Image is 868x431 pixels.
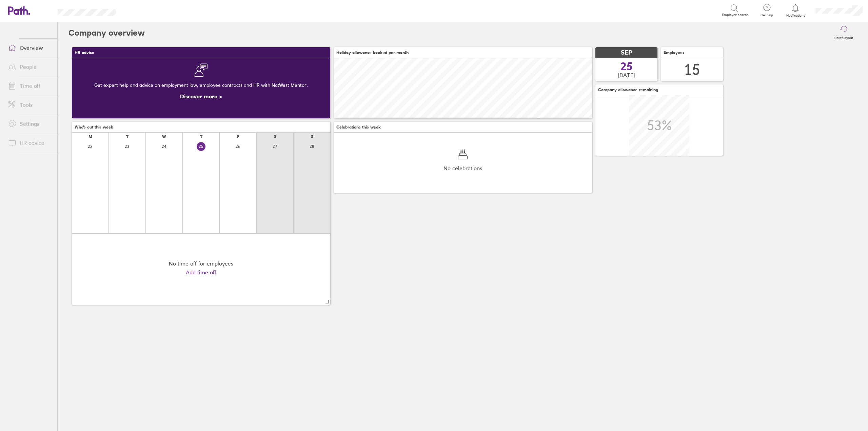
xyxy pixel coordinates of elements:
div: S [311,134,313,139]
span: Employees [664,50,685,55]
div: S [274,134,276,139]
div: W [162,134,166,139]
span: Employee search [722,13,748,17]
a: Settings [3,117,57,131]
div: M [88,134,92,139]
span: SEP [621,49,632,56]
div: F [237,134,239,139]
span: [DATE] [618,72,635,78]
div: No time off for employees [169,260,233,267]
span: Get help [756,13,778,17]
div: Get expert help and advice on employment law, employee contracts and HR with NatWest Mentor. [77,77,325,93]
span: Company allowance remaining [598,87,658,92]
a: Notifications [785,3,807,18]
span: Notifications [785,14,807,18]
a: Add time off [186,269,216,275]
a: Overview [3,41,57,55]
div: 15 [684,61,700,78]
span: No celebrations [443,165,482,171]
a: HR advice [3,136,57,150]
a: People [3,60,57,74]
span: Who's out this week [75,125,113,130]
a: Discover more > [180,93,222,100]
div: T [200,134,202,139]
div: Search [134,7,151,13]
span: Celebrations this week [336,125,381,130]
label: Reset layout [830,34,857,40]
div: T [126,134,129,139]
button: Reset layout [830,22,857,44]
span: HR advice [75,50,94,55]
span: 25 [620,61,633,72]
a: Tools [3,98,57,112]
a: Time off [3,79,57,93]
h2: Company overview [68,22,145,44]
span: Holiday allowance booked per month [336,50,409,55]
